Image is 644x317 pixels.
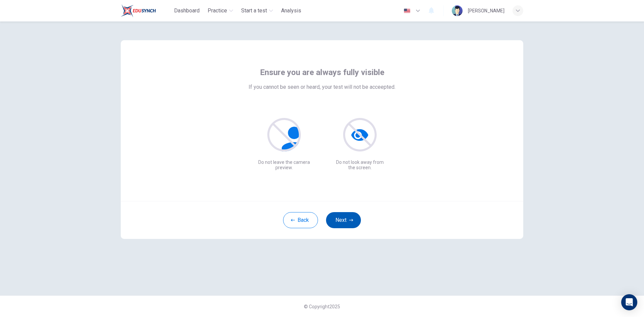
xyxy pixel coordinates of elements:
button: Analysis [278,5,304,17]
span: Analysis [281,7,301,15]
span: © Copyright 2025 [304,304,340,309]
button: Next [326,212,361,228]
img: en [403,8,411,13]
span: Start a test [241,7,267,15]
img: Train Test logo [121,4,156,17]
span: If you cannot be seen or heard, your test will not be acceepted. [249,83,395,91]
button: Start a test [238,5,276,17]
div: [PERSON_NAME] [468,7,504,15]
button: Dashboard [171,5,202,17]
p: Do not look away from the screen. [333,160,387,170]
button: Practice [205,5,236,17]
a: Train Test logo [121,4,171,17]
span: Practice [208,7,227,15]
span: Dashboard [174,7,200,15]
img: Profile picture [452,5,463,16]
p: Do not leave the camera preview. [257,160,311,170]
div: Open Intercom Messenger [621,294,637,310]
button: Back [283,212,318,228]
span: Ensure you are always fully visible [260,67,384,78]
